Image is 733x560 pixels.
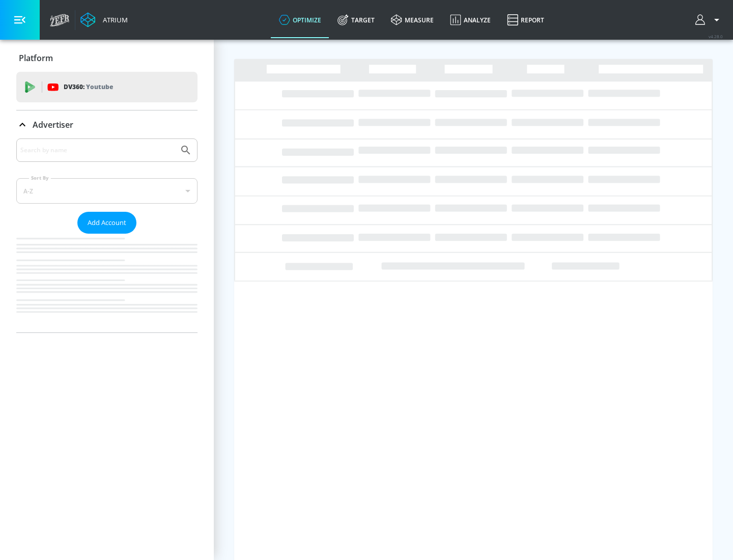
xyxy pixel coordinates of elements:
a: measure [383,2,442,38]
input: Search by name [20,144,175,157]
div: Advertiser [16,110,198,139]
span: Add Account [88,217,126,229]
p: Platform [19,52,53,64]
a: Report [499,2,552,38]
div: Atrium [99,15,128,24]
div: Advertiser [16,138,198,332]
nav: list of Advertiser [16,234,198,332]
div: Platform [16,44,198,72]
a: Atrium [80,12,128,27]
a: Analyze [442,2,499,38]
a: Target [329,2,383,38]
p: Advertiser [33,119,73,130]
div: DV360: Youtube [16,72,198,102]
div: A-Z [16,178,198,204]
p: Youtube [86,81,113,92]
button: Add Account [77,212,136,234]
label: Sort By [29,175,51,181]
span: v 4.28.0 [709,34,723,39]
a: optimize [271,2,329,38]
p: DV360: [64,81,113,93]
